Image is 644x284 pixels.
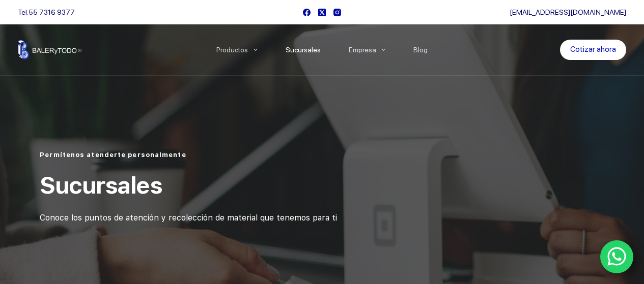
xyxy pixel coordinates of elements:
[333,9,341,16] a: Instagram
[40,171,162,199] span: Sucursales
[29,8,75,16] a: 55 7316 9377
[600,240,634,274] a: WhatsApp
[318,9,326,16] a: X (Twitter)
[18,8,75,16] span: Tel.
[40,151,186,159] span: Permítenos atenderte personalmente
[510,8,626,16] a: [EMAIL_ADDRESS][DOMAIN_NAME]
[202,24,442,75] nav: Menu Principal
[303,9,311,16] a: Facebook
[18,40,81,59] img: Balerytodo
[560,40,626,60] a: Cotizar ahora
[40,213,337,223] span: Conoce los puntos de atención y recolección de material que tenemos para ti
